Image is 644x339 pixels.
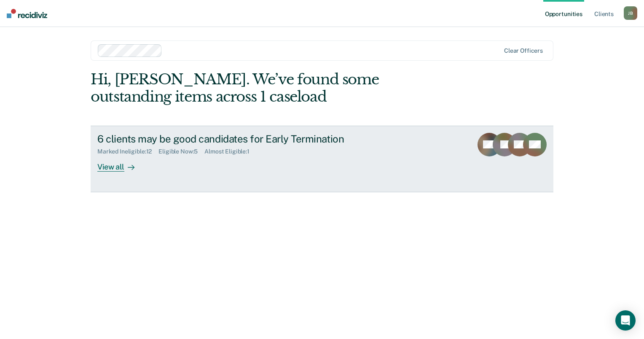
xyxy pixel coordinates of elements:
[97,133,393,145] div: 6 clients may be good candidates for Early Termination
[504,47,543,54] div: Clear officers
[204,148,256,155] div: Almost Eligible : 1
[624,6,637,20] button: JB
[91,126,553,192] a: 6 clients may be good candidates for Early TerminationMarked Ineligible:12Eligible Now:5Almost El...
[97,148,158,155] div: Marked Ineligible : 12
[158,148,204,155] div: Eligible Now : 5
[97,155,145,172] div: View all
[91,71,461,105] div: Hi, [PERSON_NAME]. We’ve found some outstanding items across 1 caseload
[7,9,47,18] img: Recidiviz
[624,6,637,20] div: J B
[615,310,636,331] div: Open Intercom Messenger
